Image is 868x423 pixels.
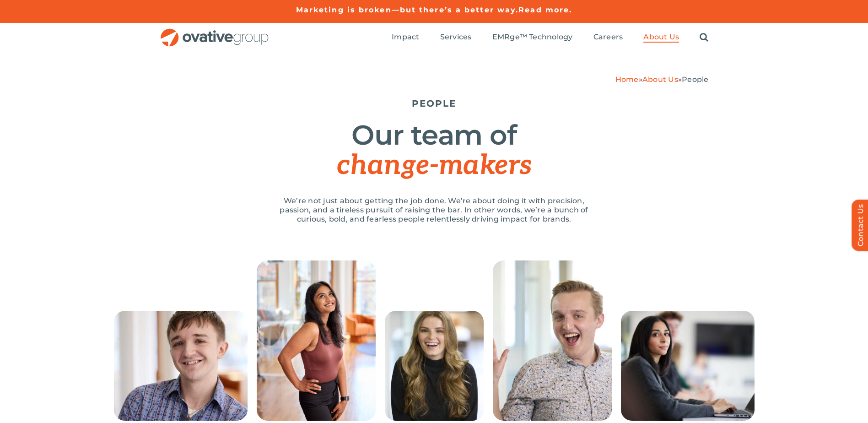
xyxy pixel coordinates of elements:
[700,33,708,43] a: Search
[621,311,755,421] img: People – Collage Trushna
[392,33,419,43] a: Impact
[160,98,709,109] h5: PEOPLE
[440,33,472,42] span: Services
[642,75,678,84] a: About Us
[296,5,519,14] a: Marketing is broken—but there’s a better way.
[643,33,679,42] span: About Us
[615,75,709,84] span: » »
[493,260,612,421] img: People – Collage McCrossen
[257,260,376,421] img: 240613_Ovative Group_Portrait14945 (1)
[270,196,599,224] p: We’re not just about getting the job done. We’re about doing it with precision, passion, and a ti...
[160,120,709,180] h1: Our team of
[593,33,623,43] a: Careers
[385,311,484,421] img: People – Collage Lauren
[337,149,531,182] span: change-makers
[114,311,248,421] img: People – Collage Ethan
[593,33,623,42] span: Careers
[392,23,708,52] nav: Menu
[160,27,270,36] a: OG_Full_horizontal_RGB
[492,33,573,43] a: EMRge™ Technology
[682,75,708,84] span: People
[492,33,573,42] span: EMRge™ Technology
[615,75,639,84] a: Home
[392,33,419,42] span: Impact
[643,33,679,43] a: About Us
[518,5,572,14] a: Read more.
[440,33,472,43] a: Services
